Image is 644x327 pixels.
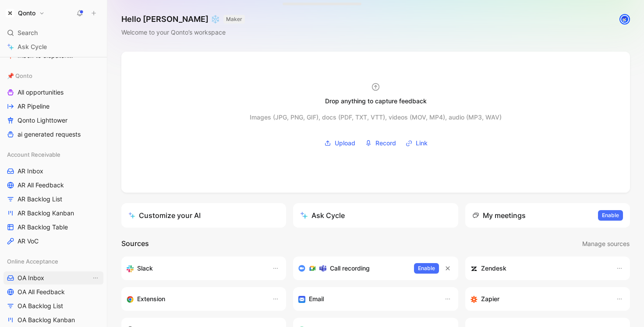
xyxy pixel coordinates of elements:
[4,69,103,141] div: 📌 QontoAll opportunitiesAR PipelineQonto Lighttowerai generated requests
[335,138,355,148] span: Upload
[4,235,103,248] a: AR VoC
[7,257,58,266] span: Online Acceptance
[4,165,103,178] a: AR Inbox
[293,203,458,228] button: Ask Cycle
[582,238,630,250] button: Manage sources
[309,294,324,304] h3: Email
[4,299,103,313] a: OA Backlog List
[4,69,103,82] div: 📌 Qonto
[127,263,263,274] div: Sync your customers, send feedback and get updates in Slack
[250,112,502,123] div: Images (JPG, PNG, GIF), docs (PDF, TXT, VTT), videos (MOV, MP4), audio (MP3, WAV)
[137,263,153,274] h3: Slack
[127,294,263,304] div: Capture feedback from anywhere on the web
[6,9,14,18] img: Qonto
[4,255,103,268] div: Online Acceptance
[18,209,74,218] span: AR Backlog Kanban
[128,210,201,221] div: Customize your AI
[414,263,439,274] button: Enable
[18,316,75,324] span: OA Backlog Kanban
[4,313,103,327] a: OA Backlog Kanban
[4,26,103,39] div: Search
[471,263,607,274] div: Sync customers and create docs
[472,210,526,221] div: My meetings
[18,195,62,204] span: AR Backlog List
[4,193,103,206] a: AR Backlog List
[7,71,32,80] span: 📌 Qonto
[4,207,103,220] a: AR Backlog Kanban
[300,210,345,221] div: Ask Cycle
[4,271,103,285] a: OA InboxView actions
[18,102,50,111] span: AR Pipeline
[298,263,407,274] div: Record & transcribe meetings from Zoom, Meet & Teams.
[4,128,103,141] a: ai generated requests
[7,150,60,159] span: Account Receivable
[18,42,47,52] span: Ask Cycle
[298,294,435,304] div: Forward emails to your feedback inbox
[325,96,427,106] div: Drop anything to capture feedback
[223,15,245,24] button: MAKER
[4,148,103,161] div: Account Receivable
[330,263,370,274] h3: Call recording
[481,294,499,304] h3: Zapier
[18,28,38,38] span: Search
[4,114,103,127] a: Qonto Lighttower
[18,116,67,125] span: Qonto Lighttower
[18,167,43,176] span: AR Inbox
[18,181,64,190] span: AR All Feedback
[4,7,47,19] button: QontoQonto
[471,294,607,304] div: Capture feedback from thousands of sources with Zapier (survey results, recordings, sheets, etc).
[18,88,64,97] span: All opportunities
[18,274,44,282] span: OA Inbox
[620,15,629,24] img: avatar
[18,288,65,296] span: OA All Feedback
[18,130,81,139] span: ai generated requests
[18,223,68,232] span: AR Backlog Table
[4,148,103,248] div: Account ReceivableAR InboxAR All FeedbackAR Backlog ListAR Backlog KanbanAR Backlog TableAR VoC
[321,137,358,150] button: Upload
[362,137,399,150] button: Record
[582,239,630,249] span: Manage sources
[4,285,103,299] a: OA All Feedback
[121,238,149,250] h2: Sources
[4,179,103,192] a: AR All Feedback
[121,14,245,25] h1: Hello [PERSON_NAME] ❄️
[18,9,35,17] h1: Qonto
[418,264,435,273] span: Enable
[71,53,92,59] span: 🛠️ Tools
[602,211,619,220] span: Enable
[121,203,286,228] a: Customize your AI
[375,138,396,148] span: Record
[4,100,103,113] a: AR Pipeline
[91,274,100,282] button: View actions
[18,302,63,310] span: OA Backlog List
[416,138,428,148] span: Link
[598,210,623,221] button: Enable
[481,263,506,274] h3: Zendesk
[4,40,103,53] a: Ask Cycle
[4,221,103,234] a: AR Backlog Table
[121,27,245,38] div: Welcome to your Qonto’s workspace
[403,137,431,150] button: Link
[18,237,39,246] span: AR VoC
[137,294,165,304] h3: Extension
[4,86,103,99] a: All opportunities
